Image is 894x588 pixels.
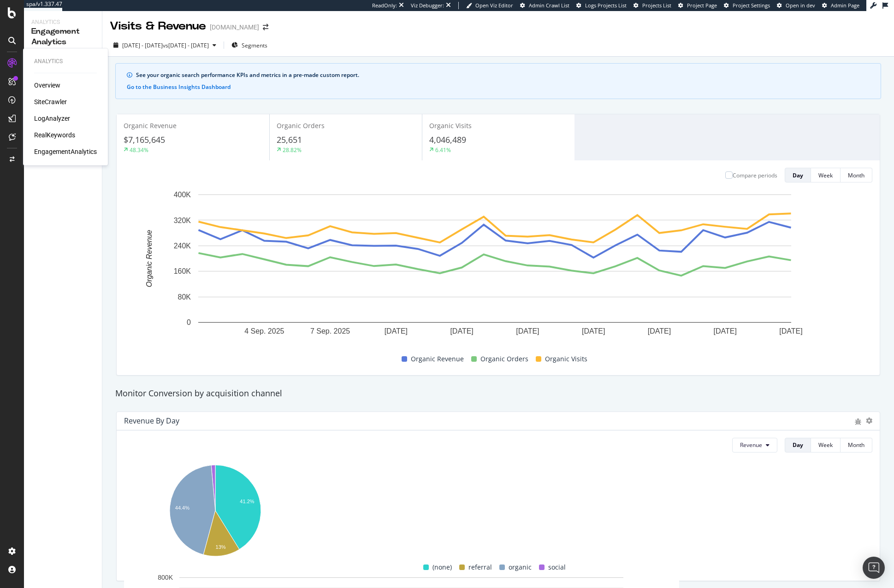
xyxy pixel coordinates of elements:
div: 28.82% [283,146,302,154]
div: bug [855,418,861,425]
a: Admin Page [822,2,859,9]
button: Revenue [732,438,777,453]
button: Week [811,438,841,453]
span: Organic Visits [545,353,587,365]
span: Organic Revenue [124,121,177,130]
button: Week [811,168,841,182]
text: [DATE] [648,327,671,335]
div: Week [818,171,833,179]
div: 6.41% [435,146,451,154]
div: Month [848,171,864,179]
span: Revenue [740,441,762,449]
button: Month [841,168,872,182]
div: arrow-right-arrow-left [263,24,268,30]
div: Analytics [31,18,95,26]
div: Monitor Conversion by acquisition channel [111,388,886,400]
span: Projects List [642,2,671,9]
text: 41.2% [240,499,254,504]
svg: A chart. [124,460,307,562]
span: Project Page [687,2,717,9]
span: Organic Orders [480,353,528,365]
text: 400K [174,191,191,199]
a: Projects List [633,2,671,9]
div: See your organic search performance KPIs and metrics in a pre-made custom report. [136,71,870,79]
span: $7,165,645 [124,134,165,145]
a: Open in dev [777,2,815,9]
div: Analytics [34,58,97,65]
div: Day [793,171,803,179]
button: [DATE] - [DATE]vs[DATE] - [DATE] [110,38,220,53]
span: Admin Page [831,2,859,9]
text: 320K [174,217,191,224]
text: [DATE] [582,327,605,335]
text: 0 [187,318,191,326]
a: SiteCrawler [34,97,67,106]
div: Revenue by Day [124,416,179,425]
text: [DATE] [450,327,473,335]
svg: A chart. [124,190,865,350]
a: EngagementAnalytics [34,147,97,156]
text: 13% [216,544,226,550]
a: Logs Projects List [576,2,627,9]
text: [DATE] [779,327,802,335]
span: organic [509,562,532,573]
div: Visits & Revenue [110,18,206,34]
a: Admin Crawl List [520,2,569,9]
text: 800K [158,574,173,581]
a: Project Settings [724,2,770,9]
text: 160K [174,268,191,276]
span: (none) [432,562,452,573]
div: info banner [115,63,881,99]
a: Project Page [678,2,717,9]
text: 80K [178,293,191,301]
span: Open Viz Editor [475,2,513,9]
span: [DATE] - [DATE] [122,41,163,49]
span: Segments [242,41,267,49]
span: 25,651 [277,134,302,145]
a: Open Viz Editor [466,2,513,9]
span: 4,046,489 [429,134,466,145]
text: 7 Sep. 2025 [310,327,350,335]
a: Overview [34,81,60,90]
text: [DATE] [385,327,408,335]
a: RealKeywords [34,130,75,140]
span: Open in dev [786,2,815,9]
text: [DATE] [516,327,539,335]
span: Organic Visits [429,121,472,130]
span: referral [468,562,492,573]
text: 44.4% [175,505,189,511]
text: 4 Sep. 2025 [244,327,284,335]
button: Segments [228,38,271,53]
div: Engagement Analytics [31,26,95,47]
span: Project Settings [733,2,770,9]
div: Compare periods [733,171,777,179]
button: Day [785,438,811,453]
text: Organic Revenue [145,230,153,288]
button: Month [841,438,872,453]
div: [DOMAIN_NAME] [210,23,259,32]
span: Organic Orders [277,121,325,130]
div: ReadOnly: [372,2,397,9]
button: Go to the Business Insights Dashboard [127,83,231,91]
span: Logs Projects List [585,2,627,9]
div: Week [818,441,833,449]
text: [DATE] [714,327,737,335]
div: Open Intercom Messenger [863,557,885,579]
div: Day [793,441,803,449]
span: social [548,562,566,573]
div: Month [848,441,864,449]
div: 48.34% [130,146,148,154]
span: vs [DATE] - [DATE] [163,41,209,49]
span: Organic Revenue [411,353,464,365]
button: Day [785,168,811,182]
div: Viz Debugger: [411,2,444,9]
a: LogAnalyzer [34,114,70,123]
text: 240K [174,242,191,250]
